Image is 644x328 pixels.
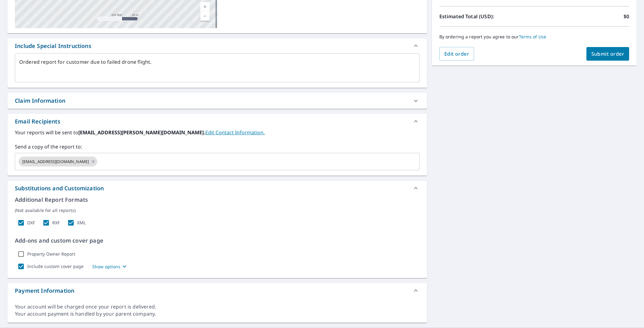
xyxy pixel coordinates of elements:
[19,159,93,165] span: [EMAIL_ADDRESS][DOMAIN_NAME]
[92,263,121,270] p: Show options
[205,129,265,136] a: EditContactInfo
[591,50,624,57] span: Submit order
[77,220,86,226] label: XML
[15,236,420,245] p: Add-ons and custom cover page
[200,2,210,11] a: Current Level 17, Zoom In
[444,50,469,57] span: Edit order
[200,11,210,21] a: Current Level 17, Zoom Out
[52,220,60,226] label: RXF
[27,220,35,226] label: DXF
[15,143,420,150] label: Send a copy of the report to:
[15,303,420,310] div: Your account will be charged once your report is delivered.
[15,129,420,136] label: Your reports will be sent to
[7,283,427,298] div: Payment Information
[7,38,427,53] div: Include Special Instructions
[78,129,205,136] b: [EMAIL_ADDRESS][PERSON_NAME][DOMAIN_NAME].
[7,181,427,196] div: Substitutions and Customization
[19,59,415,77] textarea: Ordered report for customer due to failed drone flight.
[19,157,97,166] div: [EMAIL_ADDRESS][DOMAIN_NAME]
[27,264,84,269] label: Include custom cover page
[15,42,91,50] div: Include Special Instructions
[15,97,65,105] div: Claim Information
[586,47,629,61] button: Submit order
[15,287,74,295] div: Payment Information
[15,184,104,192] div: Substitutions and Customization
[92,263,128,270] button: Show options
[624,13,629,20] p: $0
[439,13,534,20] p: Estimated Total (USD):
[7,93,427,109] div: Claim Information
[519,34,546,40] a: Terms of Use
[7,114,427,129] div: Email Recipients
[15,207,420,214] p: (Not available for all reports)
[15,310,420,317] div: Your account payment is handled by your parent company.
[15,117,60,126] div: Email Recipients
[439,34,629,40] p: By ordering a report you agree to our
[439,47,474,61] button: Edit order
[27,251,75,257] label: Property Owner Report
[15,196,420,204] p: Additional Report Formats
